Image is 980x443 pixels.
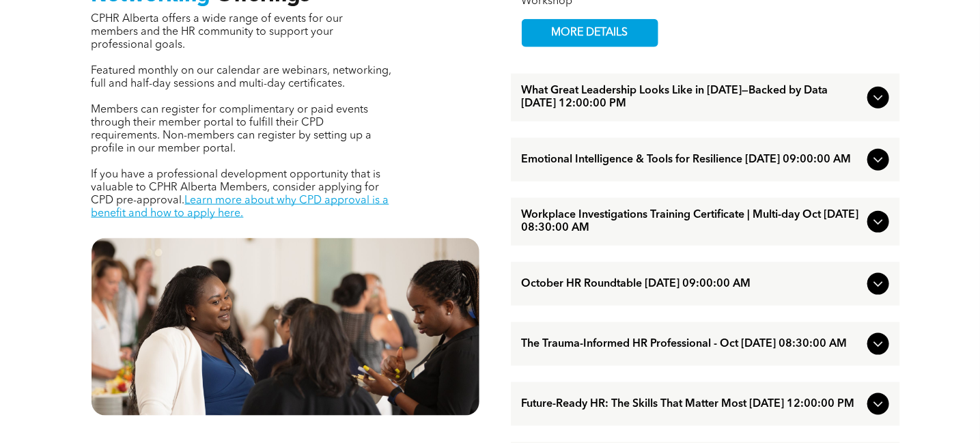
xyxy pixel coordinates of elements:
span: What Great Leadership Looks Like in [DATE]—Backed by Data [DATE] 12:00:00 PM [522,85,862,111]
span: October HR Roundtable [DATE] 09:00:00 AM [522,278,862,291]
span: Members can register for complimentary or paid events through their member portal to fulfill thei... [92,104,372,154]
span: Featured monthly on our calendar are webinars, networking, full and half-day sessions and multi-d... [92,66,392,89]
span: Future-Ready HR: The Skills That Matter Most [DATE] 12:00:00 PM [522,398,862,411]
a: MORE DETAILS [522,19,658,47]
span: The Trauma-Informed HR Professional - Oct [DATE] 08:30:00 AM [522,338,862,351]
span: CPHR Alberta offers a wide range of events for our members and the HR community to support your p... [92,14,344,51]
a: Learn more about why CPD approval is a benefit and how to apply here. [92,195,389,219]
span: Emotional Intelligence & Tools for Resilience [DATE] 09:00:00 AM [522,154,862,167]
span: If you have a professional development opportunity that is valuable to CPHR Alberta Members, cons... [92,169,381,206]
span: MORE DETAILS [536,20,644,46]
span: Workplace Investigations Training Certificate | Multi-day Oct [DATE] 08:30:00 AM [522,209,862,235]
